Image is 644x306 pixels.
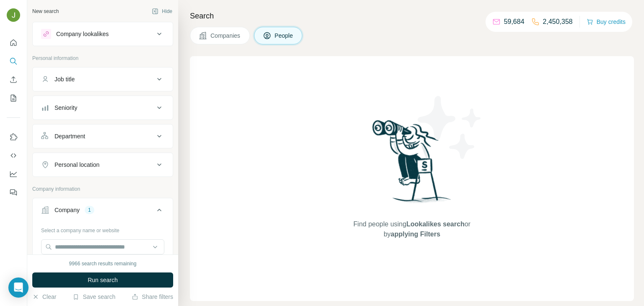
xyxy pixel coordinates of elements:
[7,148,20,163] button: Use Surfe API
[33,200,173,223] button: Company1
[73,293,115,301] button: Save search
[275,31,294,40] span: People
[391,231,440,238] span: applying Filters
[345,219,479,239] span: Find people using or by
[7,130,20,145] button: Use Surfe on LinkedIn
[7,166,20,182] button: Dashboard
[56,30,109,38] div: Company lookalikes
[55,75,75,83] div: Job title
[146,5,178,18] button: Hide
[41,223,164,234] div: Select a company name or website
[69,260,137,267] div: 9966 search results remaining
[33,69,173,89] button: Job title
[33,155,173,175] button: Personal location
[7,72,20,87] button: Enrich CSV
[55,132,85,140] div: Department
[7,185,20,200] button: Feedback
[33,98,173,118] button: Seniority
[210,31,241,40] span: Companies
[85,206,94,214] div: 1
[587,16,626,28] button: Buy credits
[504,17,525,27] p: 59,684
[7,35,20,50] button: Quick start
[55,161,99,169] div: Personal location
[7,91,20,106] button: My lists
[32,272,173,288] button: Run search
[406,220,465,228] span: Lookalikes search
[33,126,173,146] button: Department
[190,10,634,22] h4: Search
[32,54,173,62] p: Personal information
[369,118,456,211] img: Surfe Illustration - Woman searching with binoculars
[32,185,173,193] p: Company information
[132,293,173,301] button: Share filters
[88,276,118,284] span: Run search
[55,206,80,214] div: Company
[55,104,77,112] div: Seniority
[7,8,20,22] img: Avatar
[33,24,173,44] button: Company lookalikes
[32,8,59,15] div: New search
[32,293,56,301] button: Clear
[543,17,573,27] p: 2,450,358
[7,54,20,69] button: Search
[412,90,488,165] img: Surfe Illustration - Stars
[8,277,29,298] div: Open Intercom Messenger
